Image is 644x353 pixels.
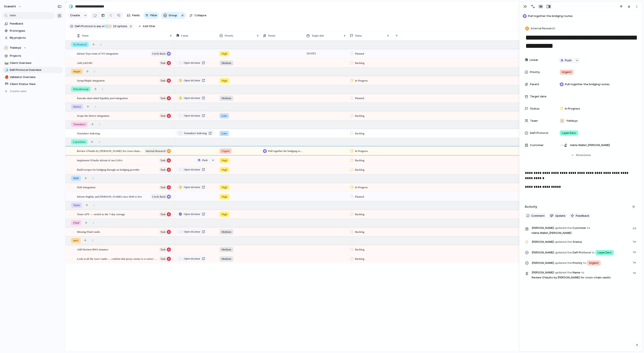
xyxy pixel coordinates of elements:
[521,13,640,20] button: Pull together the bridging routes
[355,230,364,234] span: Backlog
[524,25,556,32] button: Internal Research
[555,250,572,255] span: updated the
[77,211,125,216] span: Yearn APY — switch to the 7-day average
[94,24,96,28] span: is
[77,256,158,261] span: Look at all the Aave vaults — confirm that proxy owner is a correct Safe
[152,194,166,200] span: Circle Back
[73,105,81,109] span: Derive
[562,70,571,74] span: Urgent
[176,167,207,172] a: Open inLinear
[355,185,368,190] span: In Progress
[160,211,166,217] span: Task
[5,82,8,87] div: 🏁
[10,82,61,86] span: Client Status View
[530,143,544,147] span: Customer
[73,176,79,180] span: Drift
[77,95,128,100] span: Pancake dual-sided liquidity pool integration
[583,261,586,265] span: to
[184,230,200,234] span: Open in Linear
[312,33,324,38] span: Target date
[222,149,229,153] span: Urgent
[77,60,93,65] span: Add yoEURC
[68,3,73,9] div: 🧊
[2,35,63,41] a: My projects
[555,261,572,265] span: updated the
[587,226,590,230] span: to
[2,67,63,73] a: 🧊DeFi Protocol Overview
[160,256,166,262] span: Task
[93,203,95,207] span: 1
[2,74,63,80] a: 🍎Validator Overview
[143,12,159,19] button: Filter
[151,194,172,200] button: Circle Back
[161,12,179,19] button: Group
[136,23,158,29] button: Add filter
[159,78,172,83] button: Task
[150,13,157,18] span: Filter
[555,240,572,244] span: updated the
[151,51,172,57] button: Circle Back
[73,87,88,91] span: Pancakeswap
[10,68,61,72] span: DeFi Protocol Overview
[176,60,207,66] a: Open inLinear
[355,195,364,199] span: Planned
[93,221,94,225] span: 1
[2,20,63,27] a: Feedback
[562,131,576,135] span: LayerZero
[77,194,142,199] span: Inform Nightly and [PERSON_NAME] once Drift is live
[176,130,214,136] a: Tonstakers Indexing
[530,70,540,74] span: Priority
[355,78,368,83] span: In Progress
[159,60,172,66] button: Task
[160,167,166,173] span: Task
[530,131,548,135] span: DeFi Protocol
[598,250,612,255] span: LayerZero
[77,185,96,190] span: Drift Integration
[532,249,630,256] span: DeFi Protocol
[5,75,8,80] div: 🍎
[77,148,143,153] span: Review OVaults by [PERSON_NAME] for cross-chain vaults
[184,212,200,216] span: Open in Linear
[532,231,571,235] span: HaHa Wallet , [PERSON_NAME]
[525,213,546,219] button: Comment
[195,157,210,163] button: Push
[576,214,589,218] span: Feedback
[73,221,79,225] span: Fluid
[570,143,610,147] span: HaHa Wallet , [PERSON_NAME]
[530,82,539,87] span: Parent
[565,58,572,63] span: Push
[194,13,206,18] span: Collapse
[144,148,172,154] button: Internal Research
[94,105,96,109] span: 1
[10,54,61,58] span: Projects
[4,4,16,9] span: StakeKit
[4,46,8,50] div: ⚡
[10,36,61,40] span: My projects
[152,51,166,57] span: Circle Back
[633,270,637,275] span: 1w
[77,247,108,252] span: Add Horizen RWA instance
[176,95,207,101] a: Open inLinear
[530,119,538,123] span: Team
[160,246,166,253] span: Task
[222,257,231,261] span: Medium
[5,68,8,73] div: 🧊
[100,42,102,47] span: 2
[2,81,63,87] a: 🏁Client Status View
[176,113,207,118] a: Open inLinear
[184,96,200,100] span: Open in Linear
[184,131,207,135] span: Tonstakers Indexing
[73,69,80,74] span: Maple
[306,51,317,56] span: [DATE]
[92,238,93,243] span: 2
[532,239,630,245] span: Status
[160,184,166,190] span: Task
[77,167,139,172] span: Build recipes for bridging through an bridging provider
[160,157,166,163] span: Task
[5,60,8,65] div: 🛤️
[532,270,554,275] span: [PERSON_NAME]
[77,131,100,136] span: Tonstakers Indexing
[555,226,572,230] span: updated the
[531,26,555,31] span: Internal Research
